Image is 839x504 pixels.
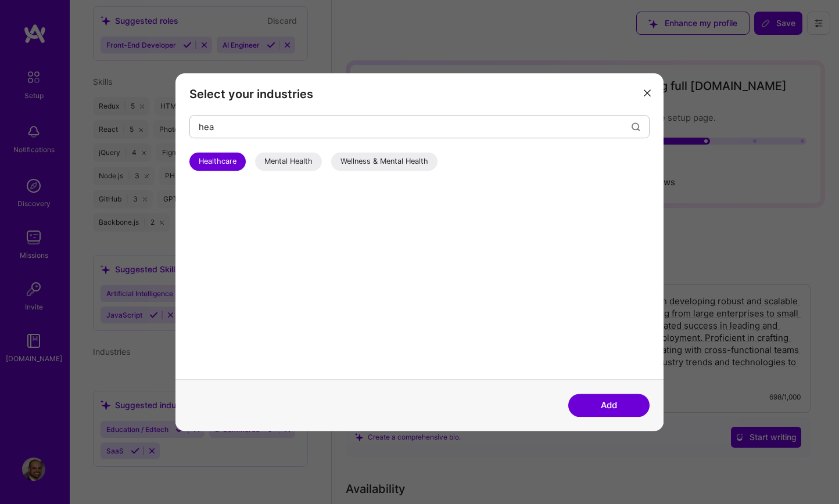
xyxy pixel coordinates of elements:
div: modal [175,73,664,431]
i: icon Search [632,123,640,131]
div: Wellness & Mental Health [331,152,438,171]
div: Mental Health [255,152,322,171]
input: Search... [199,112,632,142]
button: Add [568,394,650,417]
div: Healthcare [189,152,246,171]
h3: Select your industries [189,87,650,101]
i: icon Close [644,89,651,96]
